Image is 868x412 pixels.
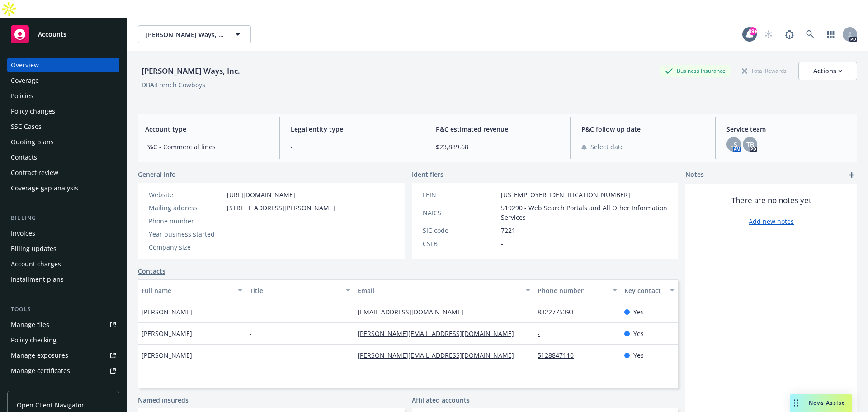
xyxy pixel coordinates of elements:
a: 8322775393 [538,308,581,316]
a: 5128847110 [538,351,581,360]
button: Full name [138,279,246,301]
span: There are no notes yet [731,195,811,206]
a: Manage BORs [7,379,119,393]
button: Title [246,279,354,301]
span: Account type [145,124,269,134]
div: Manage certificates [11,364,70,378]
div: Invoices [11,226,35,241]
a: Start snowing [759,25,778,43]
a: Account charges [7,257,119,271]
span: P&C follow up date [581,124,705,134]
span: P&C estimated revenue [436,124,559,134]
a: Overview [7,58,119,72]
div: Policies [11,89,33,103]
div: Actions [813,62,842,80]
div: Full name [142,286,232,295]
div: Tools [7,305,119,314]
span: [PERSON_NAME] [142,329,192,338]
a: Manage certificates [7,364,119,378]
a: Invoices [7,226,119,241]
a: - [538,329,547,338]
span: [STREET_ADDRESS][PERSON_NAME] [227,203,335,213]
a: Contacts [138,266,165,276]
div: Title [250,286,340,295]
div: Contacts [11,150,37,165]
a: Policies [7,89,119,103]
div: Business Insurance [660,65,730,76]
a: Report a Bug [780,25,798,43]
span: Accounts [38,31,66,38]
span: [PERSON_NAME] Ways, Inc. [146,30,224,39]
a: Contacts [7,150,119,165]
span: [PERSON_NAME] [142,350,192,360]
span: Identifiers [412,170,443,179]
div: Total Rewards [737,65,791,76]
button: Email [354,279,534,301]
span: $23,889.68 [436,142,559,152]
a: Manage exposures [7,348,119,363]
span: - [227,242,229,252]
a: Coverage [7,73,119,88]
div: FEIN [423,190,497,199]
a: Accounts [7,22,119,47]
div: [PERSON_NAME] Ways, Inc. [138,65,244,77]
div: Company size [149,242,223,252]
div: Website [149,190,223,199]
div: Email [358,286,520,295]
div: Key contact [624,286,665,295]
div: Manage BORs [11,379,53,393]
span: - [227,216,229,226]
button: Phone number [534,279,620,301]
a: Billing updates [7,242,119,256]
span: - [250,307,252,317]
span: - [501,239,503,248]
a: Contract review [7,166,119,180]
a: [PERSON_NAME][EMAIL_ADDRESS][DOMAIN_NAME] [358,351,521,360]
div: Phone number [149,216,223,226]
a: Coverage gap analysis [7,181,119,195]
div: Coverage [11,73,39,88]
a: Add new notes [749,217,794,226]
div: Year business started [149,229,223,239]
div: CSLB [423,239,497,248]
a: Search [801,25,819,43]
span: Nova Assist [809,399,844,407]
a: [PERSON_NAME][EMAIL_ADDRESS][DOMAIN_NAME] [358,329,521,338]
span: TB [746,140,754,149]
a: [URL][DOMAIN_NAME] [227,190,295,199]
span: Service team [726,124,850,134]
button: Key contact [621,279,678,301]
div: Mailing address [149,203,223,213]
a: Manage files [7,317,119,332]
div: Drag to move [790,394,802,412]
span: Open Client Navigator [17,400,84,410]
a: add [846,170,857,180]
span: Select date [590,142,624,152]
button: [PERSON_NAME] Ways, Inc. [138,25,251,43]
div: DBA: French Cowboys [142,80,205,90]
span: - [227,229,229,239]
span: [PERSON_NAME] [142,307,192,317]
span: Yes [633,307,644,317]
div: Phone number [538,286,607,295]
span: - [250,329,252,338]
div: Policy checking [11,333,57,347]
span: P&C - Commercial lines [145,142,269,152]
div: SSC Cases [11,119,42,134]
span: Legal entity type [291,124,414,134]
div: 99+ [749,27,757,35]
a: Policy checking [7,333,119,347]
span: Yes [633,350,644,360]
div: Contract review [11,166,58,180]
div: Billing updates [11,242,57,256]
span: Notes [685,170,704,180]
div: Installment plans [11,272,64,287]
div: Account charges [11,257,61,271]
span: 7221 [501,226,515,235]
span: LS [730,140,737,149]
div: Overview [11,58,39,72]
span: Yes [633,329,644,338]
div: Manage files [11,317,49,332]
a: Named insureds [138,395,189,405]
